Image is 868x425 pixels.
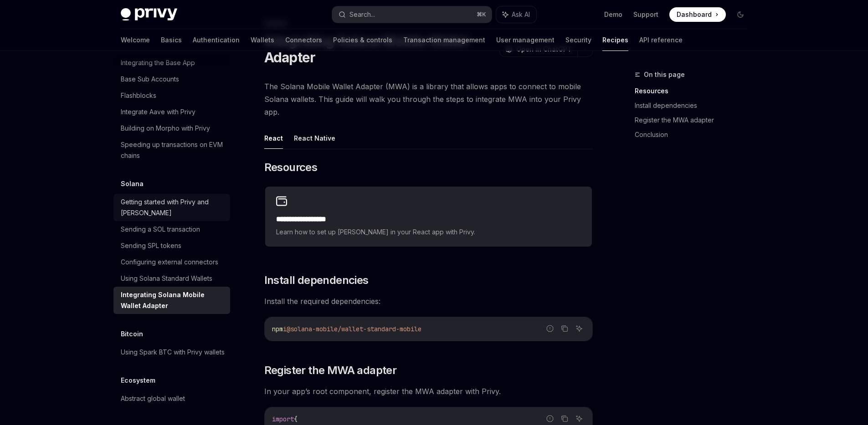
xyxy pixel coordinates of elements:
[332,6,492,23] button: Search...⌘K
[121,273,212,284] div: Using Solana Standard Wallets
[113,344,230,360] a: Using Spark BTC with Privy wallets
[121,29,150,51] a: Welcome
[573,413,585,425] button: Ask AI
[272,415,294,423] span: import
[272,325,283,333] span: npm
[113,71,230,87] a: Base Sub Accounts
[604,10,622,19] a: Demo
[559,323,570,334] button: Copy the contents from the code block
[635,127,755,142] a: Conclusion
[113,238,230,254] a: Sending SPL tokens
[264,127,283,149] button: React
[283,325,287,333] span: i
[113,137,230,164] a: Speeding up transactions on EVM chains
[264,160,318,175] span: Resources
[251,29,274,51] a: Wallets
[121,106,195,117] div: Integrate Aave with Privy
[121,224,200,235] div: Sending a SOL transaction
[276,227,581,238] span: Learn how to set up [PERSON_NAME] in your React app with Privy.
[403,29,485,51] a: Transaction management
[264,385,593,398] span: In your app’s root component, register the MWA adapter with Privy.
[265,187,592,247] a: **** **** **** ***Learn how to set up [PERSON_NAME] in your React app with Privy.
[121,197,225,218] div: Getting started with Privy and [PERSON_NAME]
[113,390,230,407] a: Abstract global wallet
[602,29,628,51] a: Recipes
[264,295,593,308] span: Install the required dependencies:
[635,84,755,98] a: Resources
[121,393,185,404] div: Abstract global wallet
[113,221,230,238] a: Sending a SOL transaction
[639,29,683,51] a: API reference
[113,120,230,137] a: Building on Morpho with Privy
[496,6,536,23] button: Ask AI
[113,104,230,120] a: Integrate Aave with Privy
[121,347,225,358] div: Using Spark BTC with Privy wallets
[669,7,726,22] a: Dashboard
[573,323,585,334] button: Ask AI
[565,29,591,51] a: Security
[635,113,755,127] a: Register the MWA adapter
[477,11,486,18] span: ⌘ K
[121,289,225,311] div: Integrating Solana Mobile Wallet Adapter
[544,323,556,334] button: Report incorrect code
[121,329,143,339] h5: Bitcoin
[121,240,181,251] div: Sending SPL tokens
[121,8,177,21] img: dark logo
[512,10,530,19] span: Ask AI
[113,87,230,104] a: Flashblocks
[113,270,230,287] a: Using Solana Standard Wallets
[635,98,755,113] a: Install dependencies
[121,123,210,134] div: Building on Morpho with Privy
[733,7,748,22] button: Toggle dark mode
[264,80,593,118] span: The Solana Mobile Wallet Adapter (MWA) is a library that allows apps to connect to mobile Solana ...
[121,139,225,161] div: Speeding up transactions on EVM chains
[349,9,375,20] div: Search...
[121,257,218,268] div: Configuring external connectors
[544,413,556,425] button: Report incorrect code
[193,29,240,51] a: Authentication
[294,415,298,423] span: {
[113,254,230,270] a: Configuring external connectors
[633,10,658,19] a: Support
[559,413,570,425] button: Copy the contents from the code block
[285,29,322,51] a: Connectors
[264,363,397,378] span: Register the MWA adapter
[113,287,230,314] a: Integrating Solana Mobile Wallet Adapter
[121,74,179,85] div: Base Sub Accounts
[264,273,369,288] span: Install dependencies
[496,29,555,51] a: User management
[121,178,144,189] h5: Solana
[121,375,155,386] h5: Ecosystem
[113,194,230,221] a: Getting started with Privy and [PERSON_NAME]
[333,29,392,51] a: Policies & controls
[644,69,685,80] span: On this page
[677,10,712,19] span: Dashboard
[161,29,182,51] a: Basics
[121,90,156,101] div: Flashblocks
[287,325,421,333] span: @solana-mobile/wallet-standard-mobile
[294,127,335,149] button: React Native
